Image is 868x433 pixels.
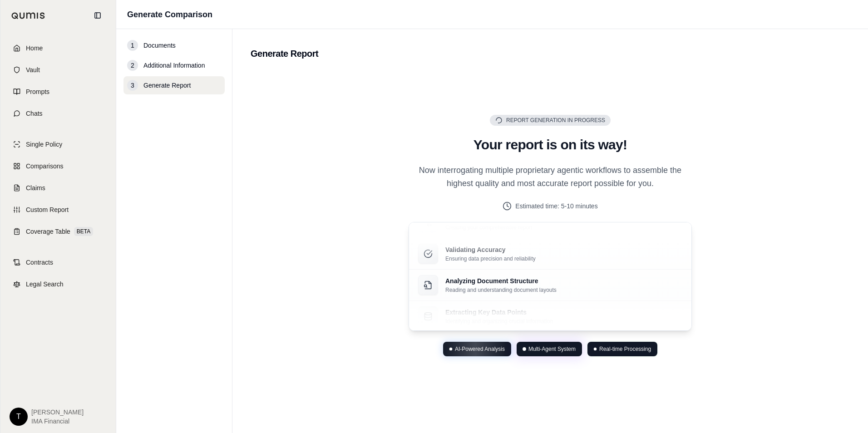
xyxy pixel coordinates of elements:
p: Identifying and organizing crucial information [445,318,553,325]
span: Real-time Processing [599,345,651,353]
span: Legal Search [26,280,64,289]
a: Coverage TableBETA [6,221,110,241]
a: Claims [6,178,110,198]
div: 3 [127,80,138,91]
span: Report Generation in Progress [506,117,605,124]
span: Vault [26,65,40,74]
h2: Your report is on its way! [409,137,692,153]
p: Creating your comprehensive report [445,224,532,231]
span: Multi-Agent System [528,345,576,353]
span: Chats [26,109,43,118]
a: Home [6,38,110,58]
p: Now interrogating multiple proprietary agentic workflows to assemble the highest quality and most... [409,164,692,191]
a: Custom Report [6,200,110,220]
span: Contracts [26,258,53,267]
a: Prompts [6,82,110,102]
span: Single Policy [26,140,62,149]
span: Generate Report [143,81,191,90]
a: Chats [6,103,110,123]
h2: Generate Report [251,47,850,60]
span: Home [26,44,43,53]
span: AI-Powered Analysis [455,345,505,353]
p: Compiling Insights [445,214,532,223]
span: Coverage Table [26,227,70,236]
a: Single Policy [6,134,110,154]
a: Vault [6,60,110,80]
p: Ensuring data precision and reliability [445,255,536,262]
a: Comparisons [6,156,110,176]
span: BETA [74,227,93,236]
p: Analyzing Document Structure [445,276,557,285]
a: Legal Search [6,274,110,294]
p: Extracting Key Data Points [445,308,553,317]
p: Reading and understanding document layouts [445,286,557,294]
span: Prompts [26,87,49,96]
span: Custom Report [26,205,69,214]
p: Validating Accuracy [445,245,536,254]
div: 1 [127,40,138,51]
span: Estimated time: 5-10 minutes [515,202,597,211]
a: Contracts [6,252,110,272]
button: Collapse sidebar [90,8,105,23]
span: Comparisons [26,162,63,171]
img: Qumis Logo [11,12,45,19]
span: Claims [26,183,45,192]
span: Additional Information [143,61,205,70]
span: Documents [143,41,176,50]
div: 2 [127,60,138,71]
h1: Generate Comparison [127,8,212,21]
span: IMA Financial [31,417,84,426]
div: T [10,408,28,426]
span: [PERSON_NAME] [31,408,84,417]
